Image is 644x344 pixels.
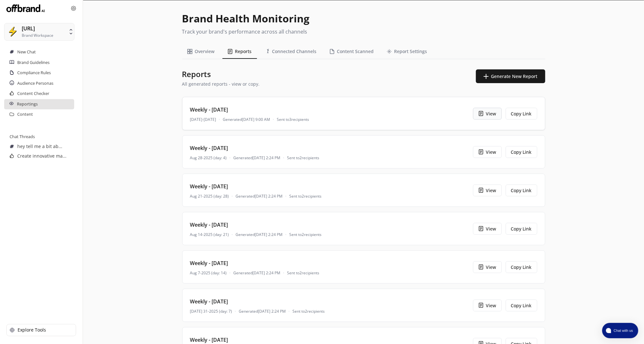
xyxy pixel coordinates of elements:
[283,270,285,276] span: •
[290,232,322,237] span: Sent to 2 recipients
[182,29,545,34] p: Track your brand's performance across all channels
[232,194,233,199] span: •
[473,223,502,235] button: View
[260,44,322,59] button: Connected Channels
[290,194,322,199] span: Sent to 2 recipients
[17,109,33,120] a: Content
[4,23,74,41] button: SuperCopy.ai[URL]Brand Workspace
[10,154,14,158] img: Chat
[283,155,285,160] span: •
[239,309,286,314] span: Generated [DATE] 2:24 PM
[10,81,14,85] img: Personas
[473,300,502,311] button: View
[506,146,537,158] button: Copy Link
[285,194,287,199] span: •
[473,261,502,273] button: View
[473,146,502,158] button: View
[473,184,502,196] button: View
[190,182,322,191] h3: Weekly - [DATE]
[293,309,325,314] span: Sent to 2 recipients
[17,89,49,99] a: Content Checker
[506,261,537,273] button: Copy Link
[190,194,229,199] span: Aug 21-2025 (day: 28)
[602,323,638,338] button: atlas-launcher
[289,309,290,314] span: •
[182,82,260,87] p: All generated reports - view or copy.
[190,105,309,114] h3: Weekly - [DATE]
[287,270,320,276] span: Sent to 2 recipients
[190,117,216,122] span: [DATE]-[DATE]
[235,309,237,314] span: •
[223,117,270,122] span: Generated [DATE] 9:00 AM
[190,155,227,160] span: Aug 28-2025 (day: 4)
[611,328,634,333] span: Chat with us
[382,44,432,59] button: Report Settings
[18,327,46,332] p: Explore Tools
[6,3,45,13] img: Close
[17,78,53,89] a: Audience Personas
[182,11,545,27] h1: Brand Health Monitoring
[22,26,35,32] div: [URL]
[17,99,38,109] a: Reportings
[506,108,537,120] button: Copy Link
[10,144,14,149] img: Chat
[236,232,283,237] span: Generated [DATE] 2:24 PM
[17,47,36,57] a: New Chat
[190,143,320,153] h3: Weekly - [DATE]
[229,155,231,160] span: •
[506,300,537,311] button: Copy Link
[8,27,18,37] img: SuperCopy.ai
[190,232,229,237] span: Aug 14-2025 (day: 21)
[190,220,322,230] h3: Weekly - [DATE]
[234,270,281,276] span: Generated [DATE] 2:24 PM
[9,101,14,106] img: Brand Reports
[273,117,275,122] span: •
[17,58,50,68] a: Brand Guidelines
[190,297,325,306] h3: Weekly - [DATE]
[10,328,14,332] img: Explore
[10,91,14,96] img: Content Checker
[22,33,53,38] div: Brand Workspace
[277,117,309,122] span: Sent to 3 recipients
[68,28,74,35] img: SuperCopy.ai
[17,68,51,78] a: Compliance Rules
[236,194,283,199] span: Generated [DATE] 2:24 PM
[190,270,227,276] span: Aug 7-2025 (day: 14)
[234,155,281,160] span: Generated [DATE] 2:24 PM
[10,70,14,75] img: Compliance
[190,309,232,314] span: [DATE] 31-2025 (day: 7)
[10,50,14,54] img: New Chat
[324,44,379,59] button: Content Scanned
[222,44,257,59] button: Reports
[229,270,231,276] span: •
[506,184,537,196] button: Copy Link
[190,258,320,268] h3: Weekly - [DATE]
[71,6,76,11] img: Close
[219,117,221,122] span: •
[506,223,537,235] button: Copy Link
[285,232,287,237] span: •
[10,60,14,64] img: Guidelines
[476,69,545,83] button: Generate New Report
[10,112,14,116] img: Saved
[182,44,220,59] button: Overview
[232,232,233,237] span: •
[473,108,502,120] button: View
[182,69,260,79] h2: Reports
[287,155,320,160] span: Sent to 2 recipients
